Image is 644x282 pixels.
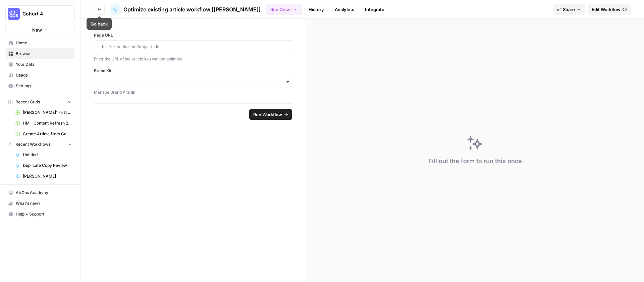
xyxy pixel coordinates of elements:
[305,4,328,15] a: History
[5,209,75,220] button: Help + Support
[32,27,42,33] span: New
[331,4,358,15] a: Analytics
[15,99,40,105] span: Recent Grids
[253,111,282,118] span: Run Workflow
[16,61,72,67] span: Your Data
[16,72,72,78] span: Usage
[361,4,388,15] a: Integrate
[12,160,75,171] a: Duplicate Copy Review
[588,4,631,15] a: Edit Workflow
[5,25,75,35] button: New
[5,38,75,48] a: Home
[6,198,74,208] div: What's new?
[5,59,75,70] a: Your Data
[110,4,261,15] a: Optimize existing article workflow [[PERSON_NAME]]
[553,4,585,15] button: Share
[12,107,75,118] a: [PERSON_NAME]' First Flow Grid
[16,190,72,196] span: AirOps Academy
[5,70,75,81] a: Usage
[94,68,292,74] label: Brand Kit
[12,129,75,139] a: Create Article from Content Brief - Fork Grid
[592,6,621,13] span: Edit Workflow
[23,131,72,137] span: Create Article from Content Brief - Fork Grid
[5,97,75,107] button: Recent Grids
[5,5,75,22] button: Workspace: Cohort 4
[8,8,20,20] img: Cohort 4 Logo
[5,187,75,198] a: AirOps Academy
[5,198,75,209] button: What's new?
[23,162,72,169] span: Duplicate Copy Review
[16,51,72,57] span: Browse
[123,5,261,13] span: Optimize existing article workflow [[PERSON_NAME]]
[16,83,72,89] span: Settings
[12,118,75,129] a: HM - Content Refresh 28.07 Grid
[16,211,72,217] span: Help + Support
[5,139,75,149] button: Recent Workflows
[12,171,75,182] a: [PERSON_NAME]
[23,173,72,179] span: [PERSON_NAME]
[12,149,75,160] a: Untitled
[94,32,292,38] label: Page URL
[249,109,292,120] button: Run Workflow
[16,40,72,46] span: Home
[5,48,75,59] a: Browse
[428,156,522,166] div: Fill out the form to run this once
[5,81,75,91] a: Settings
[94,56,292,62] p: Enter the URL of the article you want to optimize
[23,152,72,158] span: Untitled
[22,10,63,17] span: Cohort 4
[94,89,292,95] a: Manage Brand Kits
[23,120,72,126] span: HM - Content Refresh 28.07 Grid
[563,6,575,13] span: Share
[23,109,72,115] span: [PERSON_NAME]' First Flow Grid
[266,4,302,15] button: Run Once
[15,141,50,147] span: Recent Workflows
